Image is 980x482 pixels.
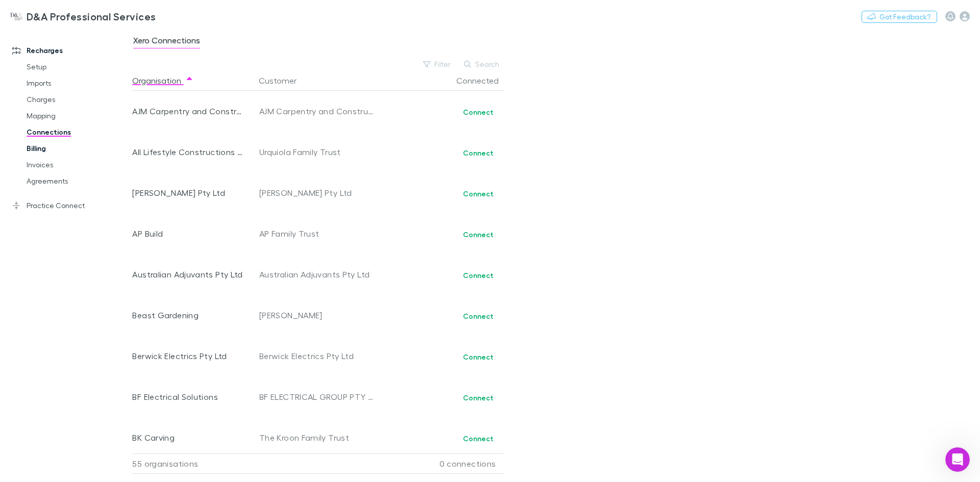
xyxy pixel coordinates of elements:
[862,11,937,23] button: Got Feedback?
[132,453,255,474] div: 55 organisations
[16,91,138,108] a: Charges
[456,229,500,241] button: Connect
[456,392,500,404] button: Connect
[132,417,245,458] div: BK Carving
[259,172,374,213] div: [PERSON_NAME] Pty Ltd
[132,172,245,213] div: [PERSON_NAME] Pty Ltd
[16,173,138,189] a: Agreements
[132,376,245,417] div: BF Electrical Solutions
[10,10,22,22] img: D&A Professional Services's Logo
[456,70,511,91] button: Connected
[132,91,245,132] div: AJM Carpentry and Constructions Pty Ltd
[259,132,374,172] div: Urquiola Family Trust
[2,197,138,214] a: Practice Connect
[456,147,500,159] button: Connect
[132,132,245,172] div: All Lifestyle Constructions Pty Ltd
[456,106,500,118] button: Connect
[133,35,200,48] span: Xero Connections
[259,70,309,91] button: Customer
[132,213,245,254] div: AP Build
[456,310,500,322] button: Connect
[945,447,970,472] iframe: Intercom live chat
[456,269,500,282] button: Connect
[259,376,374,417] div: BF ELECTRICAL GROUP PTY LTD
[27,10,156,22] h3: D&A Professional Services
[16,157,138,173] a: Invoices
[132,70,193,91] button: Organisation
[132,254,245,295] div: Australian Adjuvants Pty Ltd
[16,59,138,75] a: Setup
[459,58,505,70] button: Search
[132,336,245,376] div: Berwick Electrics Pty Ltd
[456,188,500,200] button: Connect
[259,295,374,336] div: [PERSON_NAME]
[259,91,374,132] div: AJM Carpentry and Constructions Pty Ltd
[456,433,500,445] button: Connect
[418,58,457,70] button: Filter
[259,213,374,254] div: AP Family Trust
[16,140,138,157] a: Billing
[2,42,138,59] a: Recharges
[4,4,162,29] a: D&A Professional Services
[259,417,374,458] div: The Kroon Family Trust
[16,75,138,91] a: Imports
[259,336,374,376] div: Berwick Electrics Pty Ltd
[456,351,500,363] button: Connect
[377,453,500,474] div: 0 connections
[259,254,374,295] div: Australian Adjuvants Pty Ltd
[16,108,138,124] a: Mapping
[16,124,138,140] a: Connections
[132,295,245,336] div: Beast Gardening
